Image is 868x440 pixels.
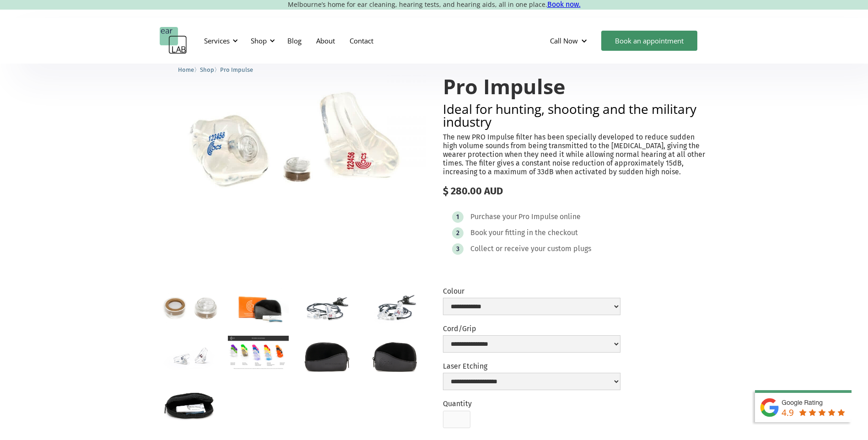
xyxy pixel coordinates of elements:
span: Pro Impulse [220,66,253,73]
p: The new PRO Impulse filter has been specially developed to reduce sudden high volume sounds from ... [443,133,709,177]
div: 1 [456,214,459,220]
div: Call Now [543,27,597,54]
li: 〉 [178,65,200,75]
a: open lightbox [364,336,425,376]
li: 〉 [200,65,220,75]
div: Book your fitting in the checkout [470,228,578,237]
h1: Pro Impulse [443,75,709,98]
h2: Ideal for hunting, shooting and the military industry [443,102,709,128]
div: 3 [456,246,459,252]
a: home [160,27,187,54]
a: Blog [280,27,309,54]
div: $ 280.00 AUD [443,185,709,197]
a: Book an appointment [601,31,697,51]
span: Shop [200,66,214,73]
a: open lightbox [364,288,425,328]
a: Home [178,65,194,74]
img: Pro Impulse [160,57,426,223]
a: Shop [200,65,214,74]
a: open lightbox [160,383,221,424]
div: Services [199,27,241,54]
a: open lightbox [160,336,221,376]
div: Shop [245,27,278,54]
a: About [309,27,342,54]
a: Pro Impulse [220,65,253,74]
a: open lightbox [228,336,289,370]
label: Cord/Grip [443,324,620,333]
div: Services [204,36,230,45]
label: Colour [443,287,620,295]
span: Home [178,66,194,73]
div: Collect or receive your custom plugs [470,244,591,253]
div: Call Now [550,36,578,45]
div: 2 [456,230,459,236]
label: Laser Etching [443,362,620,370]
a: Contact [342,27,381,54]
div: Shop [251,36,267,45]
a: open lightbox [296,336,357,376]
a: open lightbox [296,288,357,328]
div: online [560,212,581,221]
a: open lightbox [160,57,426,223]
a: open lightbox [160,288,221,328]
a: open lightbox [228,288,289,328]
label: Quantity [443,399,472,408]
div: Pro Impulse [518,212,558,221]
div: Purchase your [470,212,517,221]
